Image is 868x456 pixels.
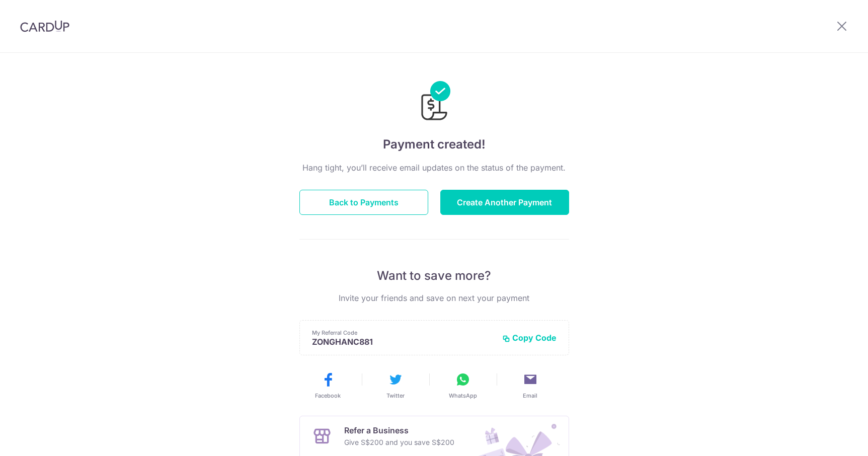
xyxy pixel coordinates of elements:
[299,268,569,284] p: Want to save more?
[386,392,405,400] span: Twitter
[312,337,494,347] p: ZONGHANC881
[501,371,560,400] button: Email
[449,392,477,400] span: WhatsApp
[299,135,569,154] h4: Payment created!
[20,20,69,32] img: CardUp
[299,190,428,215] button: Back to Payments
[315,392,341,400] span: Facebook
[344,436,454,448] p: Give S$200 and you save S$200
[440,190,569,215] button: Create Another Payment
[298,371,358,400] button: Facebook
[502,333,557,343] button: Copy Code
[299,162,569,174] p: Hang tight, you’ll receive email updates on the status of the payment.
[366,371,425,400] button: Twitter
[312,329,494,337] p: My Referral Code
[433,371,493,400] button: WhatsApp
[344,424,454,436] p: Refer a Business
[418,81,450,123] img: Payments
[523,392,537,400] span: Email
[299,292,569,304] p: Invite your friends and save on next your payment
